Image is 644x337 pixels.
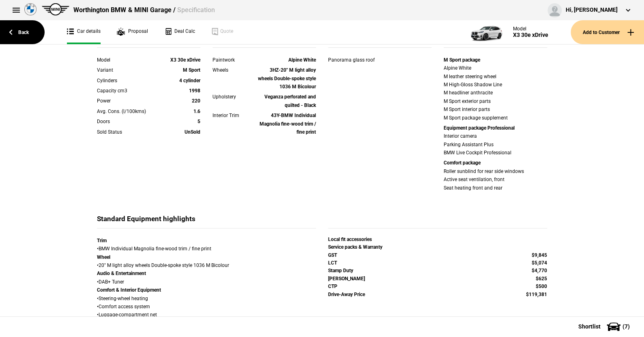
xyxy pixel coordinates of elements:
[164,20,195,44] a: Deal Calc
[97,271,146,276] strong: Audio & Entertainment
[117,20,148,44] a: Proposal
[536,276,547,282] strong: $625
[97,254,110,260] strong: Wheel
[197,119,200,124] strong: 5
[328,252,337,258] strong: GST
[97,107,159,115] div: Avg. Cons. (l/100kms)
[97,87,159,95] div: Capacity cm3
[97,97,159,105] div: Power
[213,56,254,64] div: Paintwork
[213,111,254,119] div: Interior Trim
[177,6,215,14] span: Specification
[193,109,200,114] strong: 1.6
[185,129,200,135] strong: UnSold
[526,292,547,297] strong: $119,381
[328,56,401,64] div: Panorama glass roof
[532,252,547,258] strong: $9,845
[328,268,353,273] strong: Stamp Duty
[179,78,200,83] strong: 4 cylinder
[513,32,548,38] div: X3 30e xDrive
[213,66,254,74] div: Wheels
[444,125,515,131] strong: Equipment package Professional
[571,20,644,44] button: Add to Customer
[97,128,159,136] div: Sold Status
[192,98,200,104] strong: 220
[73,6,215,15] div: Worthington BMW & MINI Garage /
[24,3,36,15] img: bmw.png
[264,94,316,108] strong: Veganza perforated and quilted - Black
[444,160,481,166] strong: Comfort package
[566,6,618,14] div: Hi, [PERSON_NAME]
[444,64,547,122] div: Alpine White M leather steering wheel M High-Gloss Shadow Line M headliner anthracite M Sport ext...
[97,77,159,85] div: Cylinders
[513,26,548,32] div: Model
[532,260,547,266] strong: $5,074
[328,244,382,250] strong: Service packs & Warranty
[213,93,254,101] div: Upholstery
[97,117,159,126] div: Doors
[578,324,601,329] span: Shortlist
[189,88,200,94] strong: 1998
[97,56,159,64] div: Model
[566,316,644,337] button: Shortlist(7)
[97,214,316,228] div: Standard Equipment highlights
[328,237,372,242] strong: Local fit accessories
[328,292,365,297] strong: Drive-Away Price
[532,268,547,273] strong: $4,770
[97,287,161,293] strong: Comfort & Interior Equipment
[67,20,101,44] a: Car details
[42,3,69,15] img: mini.png
[288,57,316,63] strong: Alpine White
[444,132,547,157] div: Interior camera Parking Assistant Plus BMW Live Cockpit Professional
[444,167,547,192] div: Roller sunblind for rear side windows Active seat ventilation, front Seat heating front and rear
[328,284,337,289] strong: CTP
[97,238,107,243] strong: Trim
[97,66,159,74] div: Variant
[260,113,316,135] strong: 43Y-BMW Individual Magnolia fine-wood trim / fine print
[536,284,547,289] strong: $500
[328,276,365,282] strong: [PERSON_NAME]
[328,260,337,266] strong: LCT
[258,67,316,90] strong: 3HZ-20" M light alloy wheels Double-spoke style 1036 M Bicolour
[623,324,630,329] span: ( 7 )
[444,57,480,63] strong: M Sport package
[183,67,200,73] strong: M Sport
[170,57,200,63] strong: X3 30e xDrive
